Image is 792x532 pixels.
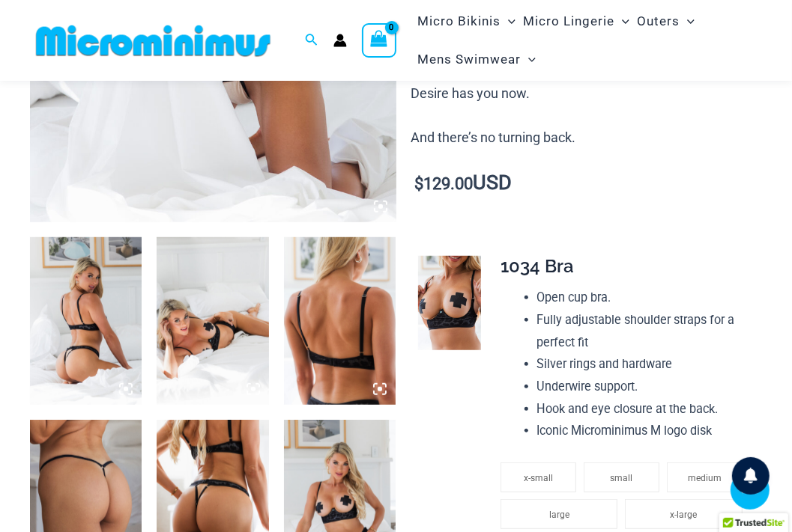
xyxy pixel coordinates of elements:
[671,510,698,520] span: x-large
[418,256,481,350] img: Nights Fall Silver Leopard 1036 Bra
[414,174,473,193] bdi: 129.00
[537,420,750,442] li: Iconic Microminimus M logo disk
[537,287,750,309] li: Open cup bra.
[414,2,519,40] a: Micro BikinisMenu ToggleMenu Toggle
[614,2,629,40] span: Menu Toggle
[305,31,318,50] a: Search icon link
[523,2,614,40] span: Micro Lingerie
[30,24,276,58] img: MM SHOP LOGO FLAT
[625,499,742,529] li: x-large
[417,2,501,40] span: Micro Bikinis
[411,172,762,195] p: USD
[537,376,750,398] li: Underwire support.
[284,237,396,405] img: Nights Fall Silver Leopard 1036 Bra
[417,40,521,79] span: Mens Swimwear
[584,462,659,492] li: small
[637,2,680,40] span: Outers
[362,23,396,58] a: View Shopping Cart, empty
[524,473,553,483] span: x-small
[414,174,423,193] span: $
[521,40,536,79] span: Menu Toggle
[537,398,750,421] li: Hook and eye closure at the back.
[414,40,539,79] a: Mens SwimwearMenu ToggleMenu Toggle
[519,2,633,40] a: Micro LingerieMenu ToggleMenu Toggle
[688,473,722,483] span: medium
[537,309,750,353] li: Fully adjustable shoulder straps for a perfect fit
[537,353,750,376] li: Silver rings and hardware
[30,237,142,405] img: Nights Fall Silver Leopard 1036 Bra 6046 Thong
[549,510,569,520] span: large
[333,34,347,47] a: Account icon link
[501,462,576,492] li: x-small
[501,255,574,277] span: 1034 Bra
[633,2,698,40] a: OutersMenu ToggleMenu Toggle
[501,2,516,40] span: Menu Toggle
[157,237,268,405] img: Nights Fall Silver Leopard 1036 Bra 6046 Thong
[501,499,617,529] li: large
[610,473,632,483] span: small
[667,462,743,492] li: medium
[680,2,695,40] span: Menu Toggle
